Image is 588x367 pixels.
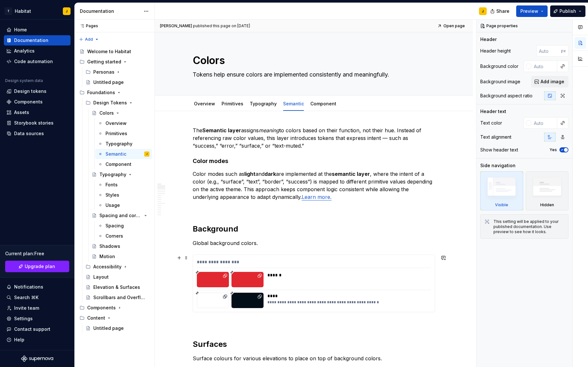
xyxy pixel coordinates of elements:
div: Component [105,161,131,167]
div: T [4,7,12,15]
a: Usage [95,200,152,210]
h2: Background [193,224,435,234]
div: Elevation & Surfaces [93,284,140,290]
a: Design tokens [4,86,71,96]
div: Foundations [77,87,152,98]
div: Visible [480,171,523,210]
strong: Semantic layer [202,127,241,134]
span: Add image [541,78,564,85]
div: Design tokens [14,88,46,94]
button: Add [77,35,101,44]
div: J [482,9,484,14]
span: Open page [443,23,465,29]
div: Pages [77,23,98,29]
p: px [561,48,566,53]
div: Contact support [14,326,50,332]
a: Analytics [4,46,71,56]
div: published this page on [DATE] [193,23,250,29]
p: Color modes such as and are implemented at the , where the intent of a color (e.g., “surface”, “t... [193,170,435,201]
a: Spacing and corners [89,210,152,221]
div: Overview [105,120,127,126]
div: Foundations [87,89,115,96]
a: Spacing [95,221,152,231]
div: Motion [99,253,115,260]
input: Auto [531,61,557,72]
strong: dark [265,171,276,177]
button: Preview [516,5,548,17]
a: Semantic [283,101,304,106]
div: Untitled page [93,79,124,86]
button: Notifications [4,282,71,292]
div: Spacing and corners [99,212,142,219]
div: Header text [480,108,506,115]
div: Visible [495,202,508,208]
div: Semantic [281,97,307,110]
input: Auto [536,45,561,57]
a: Storybook stories [4,118,71,128]
a: SemanticJ [95,149,152,159]
div: Layout [93,274,109,280]
a: Layout [83,272,152,282]
div: Documentation [80,8,140,14]
a: Component [95,159,152,169]
div: Hidden [526,171,569,210]
div: Semantic [105,151,126,157]
a: Code automation [4,56,71,67]
div: Design Tokens [93,100,127,106]
a: Component [310,101,336,106]
div: Background aspect ratio [480,93,533,99]
span: Preview [520,8,538,14]
div: Typography [247,97,279,110]
div: Personas [83,67,152,77]
a: Invite team [4,303,71,313]
div: Getting started [77,57,152,67]
div: This setting will be applied to your published documentation. Use preview to see how it looks. [493,219,564,234]
button: Contact support [4,324,71,334]
div: Components [14,99,43,105]
a: Corners [95,231,152,241]
strong: semantic layer [332,171,370,177]
div: Search ⌘K [14,294,38,301]
div: Current plan : Free [5,250,69,257]
button: THabitatJ [1,4,73,18]
a: Untitled page [83,77,152,87]
div: Show header text [480,147,518,153]
div: Notifications [14,284,43,290]
strong: light [244,171,256,177]
p: Surface colours for various elevations to place on top of background colors. [193,355,435,362]
div: J [66,9,68,14]
button: Search ⌘K [4,292,71,303]
div: Usage [105,202,120,208]
div: Design system data [5,78,43,83]
a: Overview [194,101,215,106]
a: Primitives [222,101,243,106]
a: Components [4,97,71,107]
a: Documentation [4,35,71,45]
div: Background image [480,78,520,85]
div: Components [77,303,152,313]
a: Primitives [95,128,152,139]
button: Help [4,335,71,345]
div: Text alignment [480,134,511,140]
a: Motion [89,251,152,262]
a: Shadows [89,241,152,251]
textarea: Tokens help ensure colors are implemented consistently and meaningfully. [191,69,434,80]
a: Elevation & Surfaces [83,282,152,292]
div: Header height [480,48,511,54]
a: Typography [95,139,152,149]
div: J [146,151,147,157]
div: Colors [99,110,114,116]
div: Component [308,97,339,110]
div: Assets [14,109,29,116]
div: Header [480,36,497,43]
a: Assets [4,107,71,118]
p: Global background colors. [193,239,435,247]
button: Upgrade plan [5,261,69,272]
a: Fonts [95,180,152,190]
div: Code automation [14,58,53,65]
a: Scrollbars and Overflow [83,292,152,303]
svg: Supernova Logo [21,355,53,362]
a: Data sources [4,128,71,139]
div: Typography [99,171,126,178]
